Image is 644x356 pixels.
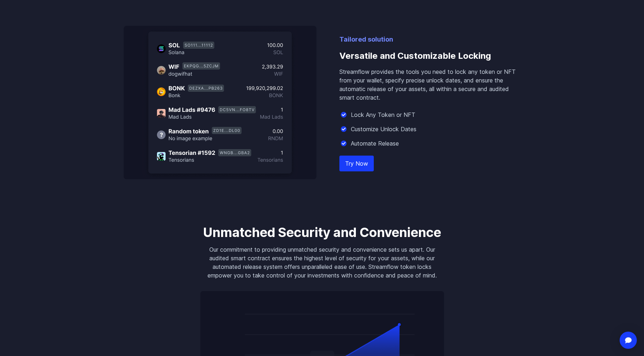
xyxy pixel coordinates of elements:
p: Customize Unlock Dates [351,125,416,133]
img: Versatile and Customizable Locking [124,26,316,179]
p: Automate Release [351,139,399,148]
h3: Unmatched Security and Convenience [200,225,444,239]
div: Open Intercom Messenger [620,332,637,349]
p: Our commitment to providing unmatched security and convenience sets us apart. Our audited smart c... [200,245,444,280]
h3: Versatile and Customizable Locking [339,44,521,67]
a: Try Now [339,156,374,171]
p: Streamflow provides the tools you need to lock any token or NFT from your wallet, specify precise... [339,67,521,102]
p: Tailored solution [339,34,521,44]
p: Lock Any Token or NFT [351,110,415,119]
